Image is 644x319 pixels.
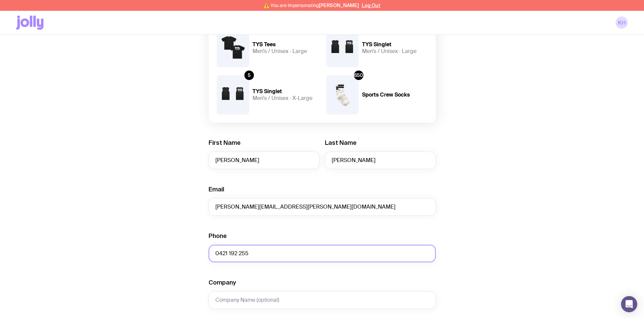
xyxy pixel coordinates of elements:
div: Open Intercom Messenger [621,296,637,312]
div: 650 [354,71,363,80]
label: Phone [209,232,227,240]
label: Company [209,278,236,287]
label: First Name [209,139,241,147]
label: Email [209,185,224,193]
span: ⚠️ You are impersonating [264,3,359,8]
input: First Name [209,152,319,169]
span: [PERSON_NAME] [319,3,359,8]
input: 0400 123 456 [209,245,436,262]
h4: TYS Singlet [362,41,428,48]
label: Last Name [325,139,357,147]
input: Last Name [325,152,436,169]
button: Log Out [362,3,380,8]
h5: Men’s / Unisex · X-Large [253,95,318,102]
h4: TYS Singlet [253,88,318,95]
h5: Men’s / Unisex · Large [253,48,318,55]
input: Company Name (optional) [209,291,436,309]
h5: Men’s / Unisex · Large [362,48,428,55]
a: KH [616,17,628,29]
input: employee@company.com [209,198,436,216]
h4: TYS Tees [253,41,318,48]
h4: Sports Crew Socks [362,91,428,98]
div: 5 [244,71,254,80]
